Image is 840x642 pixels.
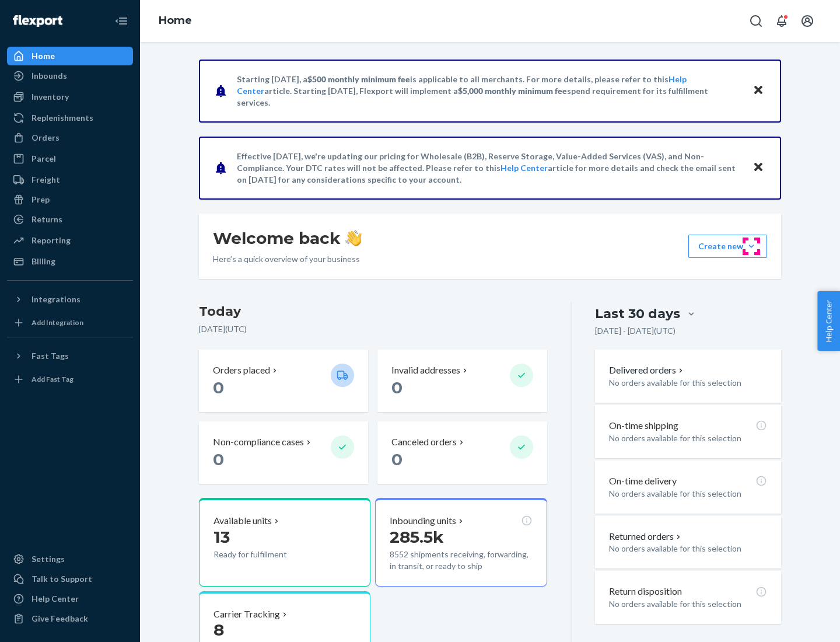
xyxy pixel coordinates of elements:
[32,235,71,246] div: Reporting
[213,527,230,547] span: 13
[744,9,768,33] button: Open Search Box
[7,210,133,229] a: Returns
[32,174,60,186] div: Freight
[609,377,767,389] p: No orders available for this selection
[390,527,444,547] span: 285.5k
[32,50,55,62] div: Home
[7,231,133,250] a: Reporting
[32,112,93,124] div: Replenishments
[751,82,766,99] button: Close
[32,374,73,384] div: Add Fast Tag
[391,378,402,397] span: 0
[501,163,548,173] a: Help Center
[609,432,767,444] p: No orders available for this selection
[213,253,362,265] p: Here’s a quick overview of your business
[7,190,133,209] a: Prep
[199,350,368,412] button: Orders placed 0
[32,593,79,605] div: Help Center
[32,317,83,327] div: Add Integration
[7,149,133,168] a: Parcel
[390,549,532,572] p: 8552 shipments receiving, forwarding, in transit, or ready to ship
[32,91,69,103] div: Inventory
[377,350,547,412] button: Invalid addresses 0
[32,613,88,624] div: Give Feedback
[32,294,80,305] div: Integrations
[7,609,133,628] button: Give Feedback
[609,530,683,543] button: Returned orders
[688,235,767,258] button: Create new
[32,553,65,565] div: Settings
[609,364,685,377] button: Delivered orders
[609,585,682,598] p: Return disposition
[377,421,547,484] button: Canceled orders 0
[32,573,92,585] div: Talk to Support
[32,70,67,82] div: Inbounds
[7,370,133,389] a: Add Fast Tag
[159,14,192,27] a: Home
[199,302,547,321] h3: Today
[7,290,133,309] button: Integrations
[391,449,402,469] span: 0
[213,378,224,397] span: 0
[7,570,133,588] a: Talk to Support
[7,88,133,106] a: Inventory
[237,151,741,186] p: Effective [DATE], we're updating our pricing for Wholesale (B2B), Reserve Storage, Value-Added Se...
[7,347,133,365] button: Fast Tags
[149,4,201,38] ol: breadcrumbs
[391,435,457,449] p: Canceled orders
[213,364,270,377] p: Orders placed
[7,67,133,85] a: Inbounds
[751,159,766,176] button: Close
[213,449,224,469] span: 0
[595,305,680,323] div: Last 30 days
[213,514,272,528] p: Available units
[237,74,741,109] p: Starting [DATE], a is applicable to all merchants. For more details, please refer to this article...
[609,488,767,500] p: No orders available for this selection
[609,419,678,432] p: On-time shipping
[32,256,55,267] div: Billing
[7,550,133,568] a: Settings
[32,350,69,362] div: Fast Tags
[609,474,677,488] p: On-time delivery
[213,608,280,621] p: Carrier Tracking
[199,323,547,335] p: [DATE] ( UTC )
[307,74,410,84] span: $500 monthly minimum fee
[7,170,133,189] a: Freight
[458,86,567,96] span: $5,000 monthly minimum fee
[375,498,547,587] button: Inbounding units285.5k8552 shipments receiving, forwarding, in transit, or ready to ship
[770,9,793,33] button: Open notifications
[609,543,767,554] p: No orders available for this selection
[32,132,60,144] div: Orders
[391,364,460,377] p: Invalid addresses
[32,153,56,165] div: Parcel
[609,598,767,610] p: No orders available for this selection
[13,15,62,27] img: Flexport logo
[199,421,368,484] button: Non-compliance cases 0
[213,435,304,449] p: Non-compliance cases
[213,549,321,560] p: Ready for fulfillment
[199,498,370,587] button: Available units13Ready for fulfillment
[7,252,133,271] a: Billing
[7,313,133,332] a: Add Integration
[7,589,133,608] a: Help Center
[817,291,840,351] button: Help Center
[390,514,456,528] p: Inbounding units
[213,228,362,249] h1: Welcome back
[110,9,133,33] button: Close Navigation
[7,128,133,147] a: Orders
[345,230,362,246] img: hand-wave emoji
[796,9,819,33] button: Open account menu
[213,620,224,640] span: 8
[7,109,133,127] a: Replenishments
[32,214,62,225] div: Returns
[7,47,133,65] a: Home
[32,194,50,205] div: Prep
[595,325,675,337] p: [DATE] - [DATE] ( UTC )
